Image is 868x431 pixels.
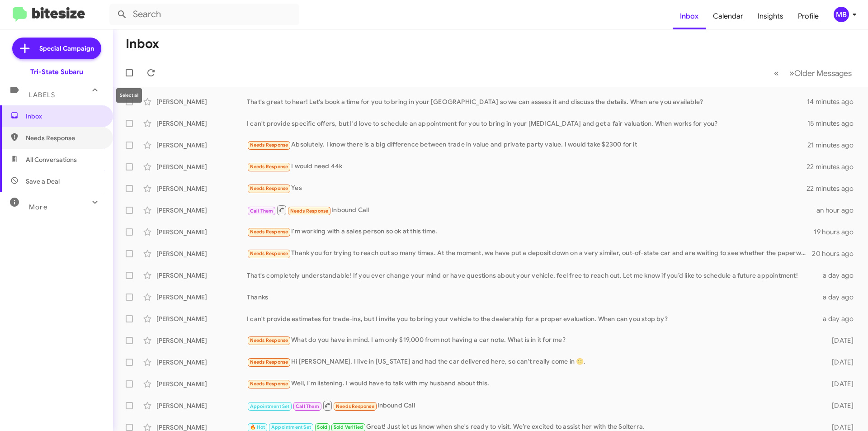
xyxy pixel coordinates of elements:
[156,271,247,280] div: [PERSON_NAME]
[156,379,247,388] div: [PERSON_NAME]
[156,336,247,345] div: [PERSON_NAME]
[791,3,826,29] a: Profile
[817,379,861,388] div: [DATE]
[250,403,290,409] span: Appointment Set
[30,67,83,76] div: Tri-State Subaru
[156,401,247,410] div: [PERSON_NAME]
[250,381,288,387] span: Needs Response
[794,68,852,78] span: Older Messages
[296,403,319,409] span: Call Them
[29,203,47,211] span: More
[769,64,784,82] button: Previous
[247,140,807,150] div: Absolutely. I know there is a big difference between trade in value and private party value. I wo...
[126,37,159,51] h1: Inbox
[29,91,55,99] span: Labels
[769,64,857,82] nav: Page navigation example
[250,424,265,430] span: 🔥 Hot
[156,314,247,323] div: [PERSON_NAME]
[247,293,817,302] div: Thanks
[673,3,706,29] a: Inbox
[109,4,299,25] input: Search
[39,44,94,53] span: Special Campaign
[156,206,247,215] div: [PERSON_NAME]
[247,400,817,411] div: Inbound Call
[807,141,861,150] div: 21 minutes ago
[247,314,817,323] div: I can't provide estimates for trade-ins, but I invite you to bring your vehicle to the dealership...
[247,248,812,259] div: Thank you for trying to reach out so many times. At the moment, we have put a deposit down on a v...
[156,162,247,171] div: [PERSON_NAME]
[156,141,247,150] div: [PERSON_NAME]
[750,3,791,29] a: Insights
[247,379,817,389] div: Well, I'm listening. I would have to talk with my husband about this.
[250,337,288,343] span: Needs Response
[116,88,142,103] div: Select all
[156,358,247,367] div: [PERSON_NAME]
[250,142,288,148] span: Needs Response
[247,119,807,128] div: I can't provide specific offers, but I'd love to schedule an appointment for you to bring in your...
[26,112,103,121] span: Inbox
[706,3,750,29] a: Calendar
[784,64,857,82] button: Next
[250,229,288,235] span: Needs Response
[807,162,861,171] div: 22 minutes ago
[26,177,60,186] span: Save a Deal
[336,403,374,409] span: Needs Response
[247,357,817,367] div: Hi [PERSON_NAME], I live in [US_STATE] and had the car delivered here, so can't really come in 🙂.
[26,133,103,142] span: Needs Response
[247,227,814,237] div: I'm working with a sales person so ok at this time.
[271,424,311,430] span: Appointment Set
[290,208,329,214] span: Needs Response
[812,249,861,258] div: 20 hours ago
[334,424,363,430] span: Sold Verified
[250,185,288,191] span: Needs Response
[817,336,861,345] div: [DATE]
[817,358,861,367] div: [DATE]
[247,183,807,194] div: Yes
[774,67,779,79] span: «
[156,227,247,237] div: [PERSON_NAME]
[826,7,858,22] button: MB
[247,161,807,172] div: I would need 44k
[247,204,816,216] div: Inbound Call
[250,208,274,214] span: Call Them
[807,184,861,193] div: 22 minutes ago
[26,155,77,164] span: All Conversations
[789,67,794,79] span: »
[807,97,861,106] div: 14 minutes ago
[317,424,327,430] span: Sold
[12,38,101,59] a: Special Campaign
[156,97,247,106] div: [PERSON_NAME]
[247,335,817,346] div: What do you have in mind. I am only $19,000 from not having a car note. What is in it for me?
[814,227,861,237] div: 19 hours ago
[156,249,247,258] div: [PERSON_NAME]
[250,164,288,170] span: Needs Response
[250,251,288,256] span: Needs Response
[156,293,247,302] div: [PERSON_NAME]
[817,293,861,302] div: a day ago
[817,271,861,280] div: a day ago
[156,119,247,128] div: [PERSON_NAME]
[250,359,288,365] span: Needs Response
[817,314,861,323] div: a day ago
[817,401,861,410] div: [DATE]
[816,206,861,215] div: an hour ago
[247,271,817,280] div: That's completely understandable! If you ever change your mind or have questions about your vehic...
[156,184,247,193] div: [PERSON_NAME]
[247,97,807,106] div: That's great to hear! Let's book a time for you to bring in your [GEOGRAPHIC_DATA] so we can asse...
[807,119,861,128] div: 15 minutes ago
[834,7,849,22] div: MB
